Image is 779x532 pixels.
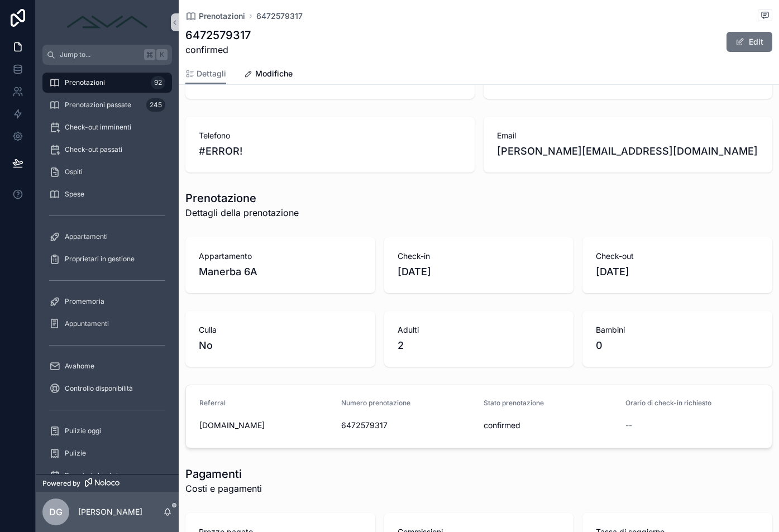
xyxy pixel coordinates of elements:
[157,50,166,59] span: K
[185,190,299,206] h1: Prenotazione
[65,190,84,199] span: Spese
[244,64,293,86] a: Modifiche
[199,399,226,407] span: Referral
[42,117,172,137] a: Check-out imminenti
[199,324,362,336] span: Culla
[63,13,152,31] img: App logo
[199,130,461,141] span: Telefono
[42,184,172,204] a: Spese
[42,140,172,160] a: Check-out passati
[151,76,165,89] div: 92
[42,249,172,269] a: Proprietari in gestione
[65,449,86,458] span: Pulizie
[727,32,772,52] button: Edit
[36,474,179,492] a: Powered by
[398,338,561,353] span: 2
[185,64,226,85] a: Dettagli
[42,314,172,334] a: Appuntamenti
[497,143,759,159] span: [PERSON_NAME][EMAIL_ADDRESS][DOMAIN_NAME]
[199,264,362,280] span: Manerba 6A
[65,167,83,176] span: Ospiti
[65,255,135,263] span: Proprietari in gestione
[42,421,172,441] a: Pulizie oggi
[185,482,262,495] span: Costi e pagamenti
[65,78,105,87] span: Prenotazioni
[199,251,362,262] span: Appartamento
[185,466,262,482] h1: Pagamenti
[42,227,172,247] a: Appartamenti
[199,420,332,431] span: [DOMAIN_NAME]
[42,378,172,399] a: Controllo disponibilità
[42,95,172,115] a: Prenotazioni passate245
[596,338,759,353] span: 0
[197,68,226,79] span: Dettagli
[65,362,94,371] span: Avahome
[65,297,104,306] span: Promemoria
[146,98,165,112] div: 245
[42,73,172,93] a: Prenotazioni92
[596,264,759,280] span: [DATE]
[42,45,172,65] button: Jump to...K
[42,466,172,486] a: Prossimi check-in
[596,324,759,336] span: Bambini
[398,264,561,280] span: [DATE]
[65,471,122,480] span: Prossimi check-in
[185,27,251,43] h1: 6472579317
[256,11,303,22] a: 6472579317
[185,43,251,56] span: confirmed
[49,505,63,519] span: DG
[625,399,711,407] span: Orario di check-in richiesto
[78,506,142,517] p: [PERSON_NAME]
[42,162,172,182] a: Ospiti
[60,50,140,59] span: Jump to...
[65,384,133,393] span: Controllo disponibilità
[398,251,561,262] span: Check-in
[42,291,172,311] a: Promemoria
[255,68,293,79] span: Modifiche
[199,143,461,159] span: #ERROR!
[42,443,172,463] a: Pulizie
[65,232,108,241] span: Appartamenti
[625,420,632,431] span: --
[65,426,101,435] span: Pulizie oggi
[65,145,122,154] span: Check-out passati
[398,324,561,336] span: Adulti
[65,319,109,328] span: Appuntamenti
[185,206,299,219] span: Dettagli della prenotazione
[341,420,474,431] span: 6472579317
[341,399,410,407] span: Numero prenotazione
[185,11,245,22] a: Prenotazioni
[484,420,616,431] span: confirmed
[42,356,172,376] a: Avahome
[65,123,131,132] span: Check-out imminenti
[65,100,131,109] span: Prenotazioni passate
[199,11,245,22] span: Prenotazioni
[199,338,362,353] span: No
[596,251,759,262] span: Check-out
[36,65,179,474] div: scrollable content
[497,130,759,141] span: Email
[42,479,80,488] span: Powered by
[484,399,544,407] span: Stato prenotazione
